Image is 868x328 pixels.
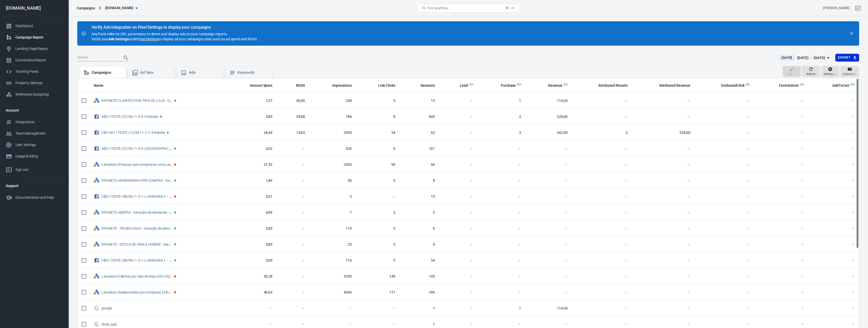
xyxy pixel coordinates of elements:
[758,258,804,263] span: －
[403,146,435,151] span: 161
[360,226,395,231] span: 9
[758,114,804,119] span: －
[636,146,690,151] span: －
[529,194,568,199] span: －
[564,82,568,86] img: Logo
[797,55,825,61] div: [DATE] － [DATE]
[481,162,521,167] span: －
[101,242,216,246] a: PATINETE - ESTILO DE VIDA E HOBBIE - Geração de demanda – [DATE] #5
[576,258,627,263] span: －
[332,82,352,88] span: The number of times your ads were on screen.
[313,194,352,199] span: 3
[360,114,395,119] span: 8
[698,242,750,247] span: －
[15,131,63,136] div: Team Management
[576,194,627,199] span: －
[360,146,395,151] span: 6
[812,194,855,199] span: －
[108,37,129,41] strong: Ads Settings
[443,210,473,215] span: －
[230,114,272,119] span: 5,85
[360,98,395,103] span: 5
[189,70,219,75] div: Ads
[403,274,435,279] span: 145
[2,6,67,10] div: [DOMAIN_NAME]
[812,98,855,103] span: －
[698,258,750,263] span: －
[91,25,258,42] div: AnyTrack relies on URL parameters to detect and display ads on your campaign reports. Verify your...
[237,70,268,75] div: Keywords
[548,82,562,88] span: Total revenue calculated by AnyTrack.
[414,83,435,88] span: Sessions
[2,43,67,54] a: Landing Page Report
[105,5,134,11] span: casatech-es.com
[15,119,63,125] div: Integrations
[714,83,745,88] span: OutboundClick
[529,146,568,151] span: －
[821,66,839,77] button: Settings
[332,83,352,88] span: Impressions
[174,100,176,102] span: Active
[15,92,63,97] div: Webhooks (outgoing)
[443,274,473,279] span: －
[120,52,132,64] button: Search
[2,77,67,89] a: Property Settings
[698,114,750,119] span: －
[281,258,305,263] span: －
[2,104,67,116] li: Account
[812,178,855,183] span: －
[698,194,750,199] span: －
[230,146,272,151] span: 4,02
[481,114,521,119] span: 2
[281,114,305,119] span: 39,08
[167,132,169,134] span: Active
[15,69,63,74] div: Tracking Pixels
[576,146,627,151] span: －
[174,211,176,213] span: Active
[843,72,854,76] span: Columns
[243,82,273,88] span: The estimated total amount of money you've spent on your campaign, ad set or ad during its schedule.
[378,83,395,88] span: Link Clicks
[160,116,162,118] span: Active
[101,131,166,134] span: CBO 001 | TESTE | 12/08 | 1-7-7 | Patinete
[15,142,63,148] div: User Settings
[2,180,67,192] li: Support
[138,37,159,42] a: Pixel Settings
[835,54,859,62] button: Export
[443,98,473,103] span: －
[313,242,352,247] span: 25
[313,130,352,135] span: 2365
[281,98,305,103] span: 90,00
[542,82,562,88] span: Total revenue calculated by AnyTrack.
[360,258,395,263] span: 9
[576,162,627,167] span: －
[101,162,222,167] a: Lavadora (Pessoas que compraram uma casa recentemente) (35+) 02/08 #2
[313,98,352,103] span: 238
[403,242,435,247] span: 4
[101,179,173,182] span: PATINETE APAIXONADO POR COMPRA - Geração de demanda – 2025-08-13 #6
[174,179,176,181] span: Active
[481,130,521,135] span: 3
[758,210,804,215] span: －
[840,66,859,77] button: Columns
[576,274,627,279] span: －
[174,163,176,166] span: Paused
[812,242,855,247] span: －
[481,242,521,247] span: －
[529,178,568,183] span: －
[2,116,67,128] a: Integrations
[313,274,352,279] span: 3290
[101,163,173,166] span: Lavadora (Pessoas que compraram uma casa recentemente) (35+) 02/08 #2
[101,147,179,151] a: ABO | TESTE | 07/08 | 1-5-3 | [GEOGRAPHIC_DATA]
[101,115,159,118] span: ABO | TESTE | 07/08 | 1-5-3 | Patinete
[403,98,435,103] span: 13
[15,58,63,63] div: Conversions Report
[443,146,473,151] span: －
[230,98,272,103] span: 1,27
[823,5,850,11] div: Account id: VW6wEJAx
[469,82,473,86] img: Logo
[313,178,352,183] span: 50
[851,82,855,86] img: Logo
[403,258,435,263] span: 34
[418,4,519,12] button: Find anything...⌘ + K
